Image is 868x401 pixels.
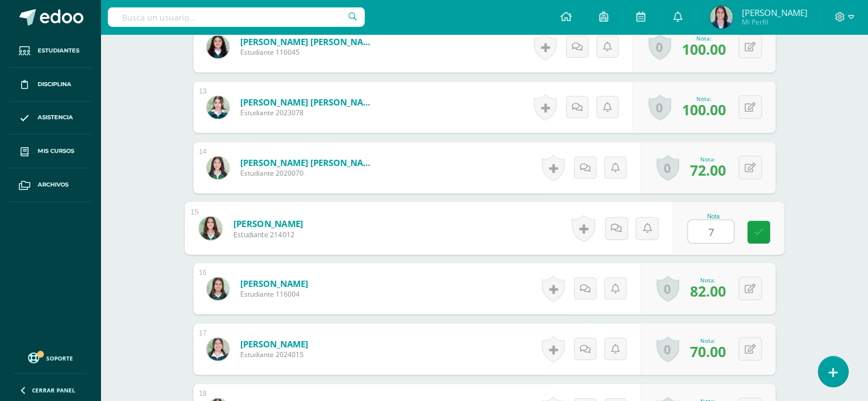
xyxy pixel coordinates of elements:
span: Disciplina [38,80,71,89]
a: Disciplina [9,68,91,102]
a: Estudiantes [9,34,91,68]
span: 100.00 [682,100,726,119]
span: Cerrar panel [32,386,75,394]
a: [PERSON_NAME] [240,278,308,289]
img: 62e92574996ec88c99bdf881e5f38441.png [710,6,733,29]
div: Nota: [682,34,726,42]
span: Estudiante 2024015 [240,350,308,359]
a: 0 [648,94,671,120]
a: Asistencia [9,102,91,135]
img: 622531fd844c7e8a889fe41b9fa8069c.png [207,96,229,119]
div: Nota: [690,337,726,345]
span: Estudiante 116004 [240,289,308,299]
img: ee0c6a826cc61cb4338c68ca2b639c54.png [207,156,229,179]
span: Archivos [38,180,68,189]
img: eafd3bc758dd265966c9aae3be8b188e.png [207,277,229,300]
span: Asistencia [38,113,73,122]
span: Soporte [46,354,73,362]
span: 100.00 [682,39,726,59]
span: Estudiante 2020070 [240,168,377,178]
a: [PERSON_NAME] [PERSON_NAME] [240,36,377,47]
span: Estudiante 116045 [240,47,377,57]
a: Soporte [14,350,87,365]
a: [PERSON_NAME] [240,338,308,350]
div: Nota [687,213,739,219]
span: 70.00 [690,342,726,361]
a: 0 [656,276,679,302]
span: Estudiantes [38,46,79,55]
img: b456a9d1afc215b35500305efdc398e5.png [207,338,229,361]
a: 0 [648,34,671,60]
a: [PERSON_NAME] [PERSON_NAME] [240,157,377,168]
a: Mis cursos [9,135,91,168]
a: [PERSON_NAME] [233,217,303,229]
a: [PERSON_NAME] [PERSON_NAME] [240,96,377,108]
span: Mi Perfil [741,17,807,27]
span: 82.00 [690,281,726,301]
a: 0 [656,336,679,362]
span: Mis cursos [38,147,74,156]
span: Estudiante 2023078 [240,108,377,118]
a: 0 [656,155,679,181]
span: Estudiante 214012 [233,229,303,240]
a: Archivos [9,168,91,202]
div: Nota: [690,155,726,163]
input: 0-100.0 [688,220,733,243]
div: Nota: [690,276,726,284]
span: [PERSON_NAME] [741,7,807,18]
img: c48659ddc59f9dd3525ae9f748d3c5e0.png [207,35,229,58]
input: Busca un usuario... [108,7,365,27]
span: 72.00 [690,160,726,180]
img: 40459abb1604f01767fa3ae9c461ad83.png [199,216,222,240]
div: Nota: [682,95,726,103]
